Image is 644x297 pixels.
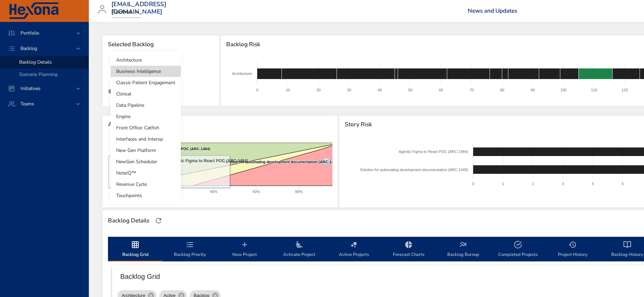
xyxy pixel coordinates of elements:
li: Front Office: Catfish [111,122,181,133]
li: Clinical [111,88,181,100]
li: Data Pipeline [111,100,181,111]
li: Architecture [111,54,181,66]
li: Touchpoints [111,190,181,201]
li: Business Intelligence [111,66,181,77]
li: NewGen Scheduler [111,156,181,167]
li: Classic Patient Engagement [111,77,181,88]
li: Engine [111,111,181,122]
li: New Gen Platform [111,145,181,156]
li: Revenue Cycle [111,179,181,190]
li: NoteIQ™ [111,167,181,179]
li: Interfaces and Interop [111,133,181,145]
